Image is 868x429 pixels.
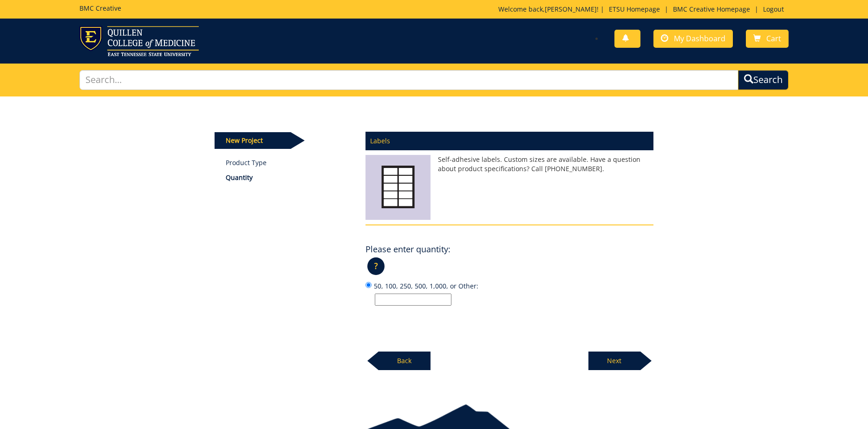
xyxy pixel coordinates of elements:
img: ETSU logo [79,26,199,56]
input: 50, 100, 250, 500, 1,000, or Other: [375,294,451,306]
input: 50, 100, 250, 500, 1,000, or Other: [365,282,372,288]
a: ETSU Homepage [604,5,665,13]
p: Self-adhesive labels. Custom sizes are available. Have a question about product specifications? C... [365,155,653,173]
a: Product Type [226,158,352,167]
span: Cart [766,33,781,44]
a: Logout [758,5,789,13]
p: Back [379,352,431,370]
p: Welcome back, ! | | | [498,5,789,14]
h4: Please enter quantity: [365,245,450,254]
label: 50, 100, 250, 500, 1,000, or Other: [365,281,653,306]
h5: BMC Creative [79,5,121,12]
span: My Dashboard [674,33,725,44]
p: New Project [215,132,291,149]
a: My Dashboard [653,30,733,48]
p: Quantity [226,173,352,182]
p: Labels [365,132,653,150]
input: Search... [79,70,739,90]
p: Next [588,352,640,370]
a: [PERSON_NAME] [545,5,597,13]
p: ? [367,257,385,275]
a: Cart [746,30,789,48]
a: BMC Creative Homepage [668,5,755,13]
button: Search [738,70,789,90]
